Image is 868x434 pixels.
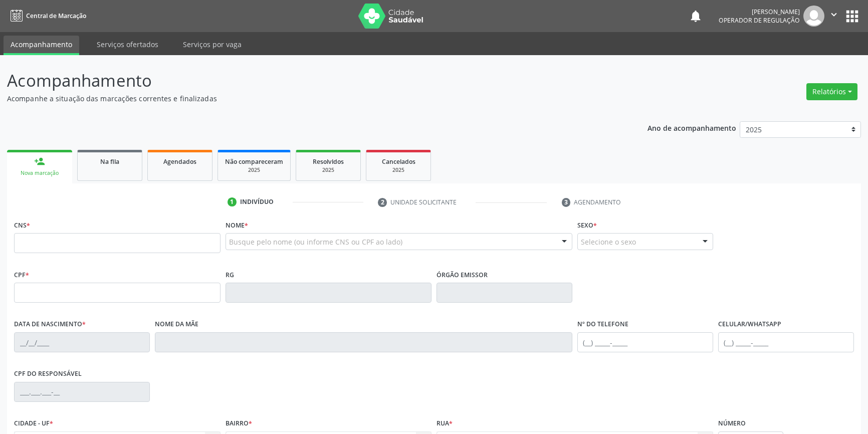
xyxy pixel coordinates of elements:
[225,157,283,166] span: Não compareceram
[718,332,854,352] input: (__) _____-_____
[803,6,824,27] img: img
[718,317,781,332] label: Celular/WhatsApp
[225,166,283,174] div: 2025
[163,157,196,166] span: Agendados
[313,157,344,166] span: Resolvidos
[14,332,150,352] input: __/__/____
[581,237,636,247] span: Selecione o sexo
[26,12,86,20] span: Central de Marcação
[719,8,800,16] div: [PERSON_NAME]
[155,317,198,332] label: Nome da mãe
[437,416,453,431] label: Rua
[806,83,857,100] button: Relatórios
[303,166,353,174] div: 2025
[228,197,237,206] div: 1
[14,382,150,402] input: ___.___.___-__
[719,16,800,25] span: Operador de regulação
[7,68,605,93] p: Acompanhamento
[843,8,861,25] button: apps
[828,9,839,20] i: 
[718,416,746,431] label: Número
[226,416,252,431] label: Bairro
[373,166,423,174] div: 2025
[437,267,488,283] label: Órgão emissor
[34,156,45,167] div: person_add
[689,9,703,23] button: notifications
[226,218,248,233] label: Nome
[382,157,415,166] span: Cancelados
[90,36,165,53] a: Serviços ofertados
[100,157,119,166] span: Na fila
[229,237,402,247] span: Busque pelo nome (ou informe CNS ou CPF ao lado)
[176,36,249,53] a: Serviços por vaga
[577,218,597,233] label: Sexo
[577,317,628,332] label: Nº do Telefone
[14,366,82,382] label: CPF do responsável
[14,317,86,332] label: Data de nascimento
[7,8,86,24] a: Central de Marcação
[240,197,274,206] div: Indivíduo
[14,218,30,233] label: CNS
[14,169,65,177] div: Nova marcação
[7,93,605,104] p: Acompanhe a situação das marcações correntes e finalizadas
[824,6,843,27] button: 
[226,267,234,283] label: RG
[577,332,713,352] input: (__) _____-_____
[4,36,79,55] a: Acompanhamento
[14,267,29,283] label: CPF
[647,121,736,134] p: Ano de acompanhamento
